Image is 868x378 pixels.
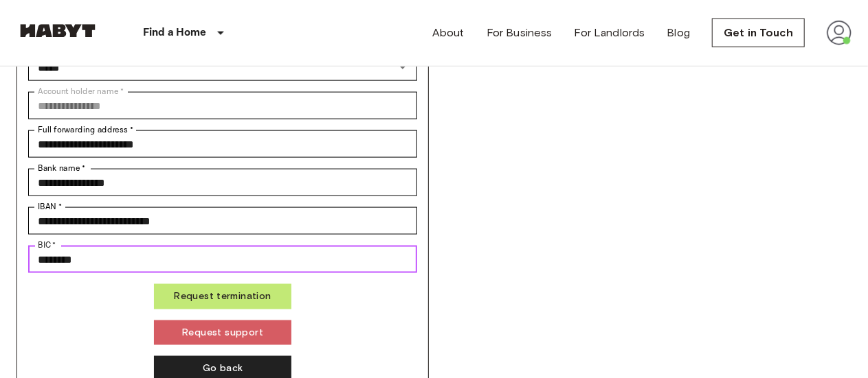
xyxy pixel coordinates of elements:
label: Bank name [38,163,86,175]
a: For Business [487,25,553,41]
img: avatar [827,21,852,45]
label: IBAN [38,201,62,213]
a: About [432,25,465,41]
label: BIC [38,239,56,252]
div: Account holder name [28,92,417,119]
div: BIC [28,246,417,273]
label: Full forwarding address [38,124,133,137]
img: Habyt [16,24,99,38]
div: Bank name [28,169,417,196]
p: Find a Home [143,25,207,41]
div: IBAN [28,207,417,235]
label: Account holder name [38,86,124,98]
div: Full forwarding address [28,130,417,158]
button: Request support [154,320,291,346]
a: Get in Touch [712,19,805,47]
a: Blog [667,25,691,41]
button: Open [393,58,412,77]
button: Request termination [154,284,291,309]
a: For Landlords [575,25,645,41]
